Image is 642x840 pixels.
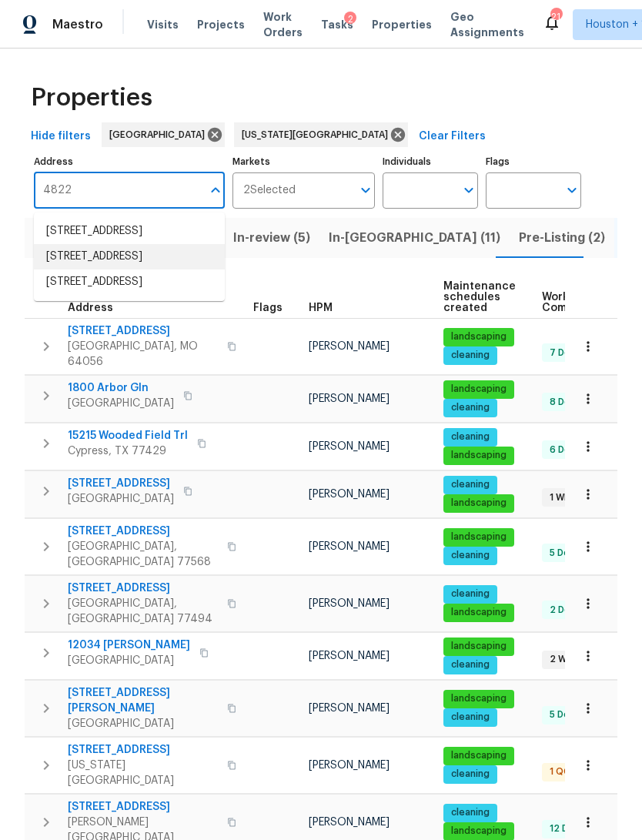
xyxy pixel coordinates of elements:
[253,303,283,313] span: Flags
[309,393,390,404] span: [PERSON_NAME]
[34,269,225,295] li: [STREET_ADDRESS]
[561,179,583,201] button: Open
[445,606,513,619] span: landscaping
[68,653,190,668] span: [GEOGRAPHIC_DATA]
[445,806,496,819] span: cleaning
[445,549,496,562] span: cleaning
[68,596,218,627] span: [GEOGRAPHIC_DATA], [GEOGRAPHIC_DATA] 77494
[34,157,225,166] label: Address
[68,323,218,339] span: [STREET_ADDRESS]
[344,12,356,27] div: 2
[102,122,225,147] div: [GEOGRAPHIC_DATA]
[450,9,524,40] span: Geo Assignments
[445,330,513,343] span: landscaping
[372,17,432,32] span: Properties
[543,822,592,835] span: 12 Done
[234,122,408,147] div: [US_STATE][GEOGRAPHIC_DATA]
[445,825,513,838] span: landscaping
[445,430,496,443] span: cleaning
[52,17,103,32] span: Maestro
[68,443,188,459] span: Cypress, TX 77429
[543,443,588,457] span: 6 Done
[243,184,296,197] span: 2 Selected
[443,281,516,313] span: Maintenance schedules created
[383,157,478,166] label: Individuals
[355,179,376,201] button: Open
[445,383,513,396] span: landscaping
[445,768,496,781] span: cleaning
[68,685,218,716] span: [STREET_ADDRESS][PERSON_NAME]
[309,817,390,828] span: [PERSON_NAME]
[309,651,390,661] span: [PERSON_NAME]
[31,127,91,146] span: Hide filters
[68,716,218,731] span: [GEOGRAPHIC_DATA]
[542,292,639,313] span: Work Order Completion
[543,396,588,409] span: 8 Done
[445,587,496,601] span: cleaning
[68,742,218,758] span: [STREET_ADDRESS]
[205,179,226,201] button: Close
[263,9,303,40] span: Work Orders
[550,9,561,25] div: 21
[458,179,480,201] button: Open
[445,349,496,362] span: cleaning
[147,17,179,32] span: Visits
[242,127,394,142] span: [US_STATE][GEOGRAPHIC_DATA]
[68,476,174,491] span: [STREET_ADDRESS]
[309,703,390,714] span: [PERSON_NAME]
[445,497,513,510] span: landscaping
[68,303,113,313] span: Address
[329,227,500,249] span: In-[GEOGRAPHIC_DATA] (11)
[68,799,218,815] span: [STREET_ADDRESS]
[413,122,492,151] button: Clear Filters
[233,227,310,249] span: In-review (5)
[309,598,390,609] span: [PERSON_NAME]
[34,219,225,244] li: [STREET_ADDRESS]
[309,489,390,500] span: [PERSON_NAME]
[445,749,513,762] span: landscaping
[34,244,225,269] li: [STREET_ADDRESS]
[309,441,390,452] span: [PERSON_NAME]
[309,341,390,352] span: [PERSON_NAME]
[68,758,218,788] span: [US_STATE][GEOGRAPHIC_DATA]
[31,90,152,105] span: Properties
[445,658,496,671] span: cleaning
[25,122,97,151] button: Hide filters
[543,604,588,617] span: 2 Done
[445,401,496,414] span: cleaning
[68,638,190,653] span: 12034 [PERSON_NAME]
[445,530,513,544] span: landscaping
[197,17,245,32] span: Projects
[309,760,390,771] span: [PERSON_NAME]
[445,640,513,653] span: landscaping
[68,491,174,507] span: [GEOGRAPHIC_DATA]
[68,581,218,596] span: [STREET_ADDRESS]
[321,19,353,30] span: Tasks
[232,157,376,166] label: Markets
[543,346,588,360] span: 7 Done
[543,491,578,504] span: 1 WIP
[68,539,218,570] span: [GEOGRAPHIC_DATA], [GEOGRAPHIC_DATA] 77568
[109,127,211,142] span: [GEOGRAPHIC_DATA]
[309,541,390,552] span: [PERSON_NAME]
[445,449,513,462] span: landscaping
[68,428,188,443] span: 15215 Wooded Field Trl
[68,524,218,539] span: [STREET_ADDRESS]
[519,227,605,249] span: Pre-Listing (2)
[543,653,580,666] span: 2 WIP
[445,692,513,705] span: landscaping
[486,157,581,166] label: Flags
[543,547,587,560] span: 5 Done
[68,380,174,396] span: 1800 Arbor Gln
[543,708,587,721] span: 5 Done
[543,765,577,778] span: 1 QC
[309,303,333,313] span: HPM
[445,711,496,724] span: cleaning
[68,339,218,370] span: [GEOGRAPHIC_DATA], MO 64056
[445,478,496,491] span: cleaning
[68,396,174,411] span: [GEOGRAPHIC_DATA]
[34,172,202,209] input: Search ...
[419,127,486,146] span: Clear Filters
